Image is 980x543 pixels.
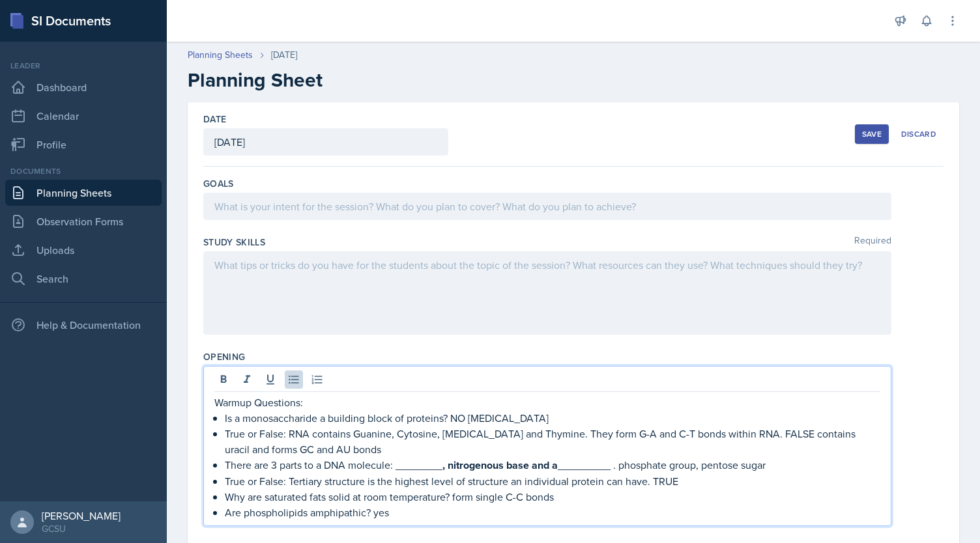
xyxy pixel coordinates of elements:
button: Discard [894,124,944,144]
div: GCSU [42,522,121,535]
strong: , nitrogenous base and a [442,458,558,473]
div: Discard [901,129,936,139]
a: Dashboard [5,74,162,100]
div: Help & Documentation [5,312,162,338]
label: Date [203,113,226,126]
span: Required [854,236,891,249]
a: Search [5,266,162,292]
a: Profile [5,132,162,158]
a: Uploads [5,237,162,263]
div: [DATE] [271,48,297,62]
div: Documents [5,165,162,177]
div: Leader [5,60,162,72]
a: Observation Forms [5,208,162,234]
p: Warmup Questions: [214,395,880,410]
button: Save [855,124,889,144]
h2: Planning Sheet [188,68,959,92]
a: Planning Sheets [188,48,253,62]
p: Why are saturated fats solid at room temperature?​ form single C-C bonds [225,489,880,505]
a: Calendar [5,103,162,129]
p: There are 3 parts to a DNA molecule: ________ _________ .​ phosphate group, pentose sugar [225,457,880,473]
a: Planning Sheets [5,180,162,206]
p: Are phospholipids amphipathic?​ yes [225,505,880,520]
label: Goals [203,177,234,190]
p: Is a monosaccharide a building block of proteins?​ NO [MEDICAL_DATA] [225,410,880,426]
p: True or False: Tertiary structure is the highest level of structure an individual protein can hav... [225,473,880,489]
label: Opening [203,350,245,363]
label: Study Skills [203,236,265,249]
p: True or False: RNA contains Guanine, Cytosine, [MEDICAL_DATA] and Thymine. They form G-A and C-T ... [225,426,880,457]
div: Save [862,129,882,139]
div: [PERSON_NAME] [42,509,121,522]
